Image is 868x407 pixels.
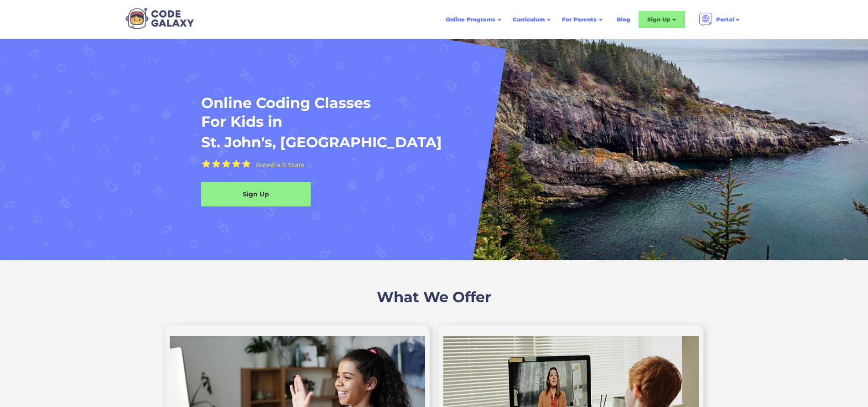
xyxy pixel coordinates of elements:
div: Portal [693,9,746,30]
img: Yellow Star - the Code Galaxy [212,160,221,168]
div: Curriculum [507,11,556,28]
div: Sign Up [639,11,685,28]
img: Yellow Star - the Code Galaxy [232,160,241,168]
div: For Parents [562,15,597,24]
div: Sign Up [647,15,670,24]
img: Yellow Star - the Code Galaxy [242,160,251,168]
h1: Online Coding Classes For Kids in [201,93,595,131]
div: For Parents [556,11,608,28]
div: Rated 4.9 Stars [256,162,304,168]
a: Blog [611,11,636,28]
div: Online Programs [440,11,507,28]
div: Portal [716,15,734,24]
div: Curriculum [513,15,545,24]
div: Online Programs [446,15,495,24]
img: Yellow Star - the Code Galaxy [202,160,211,168]
a: Sign Up [201,182,311,206]
div: Sign Up [201,190,311,199]
h1: St. John's, [GEOGRAPHIC_DATA] [201,133,442,152]
img: Yellow Star - the Code Galaxy [222,160,231,168]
